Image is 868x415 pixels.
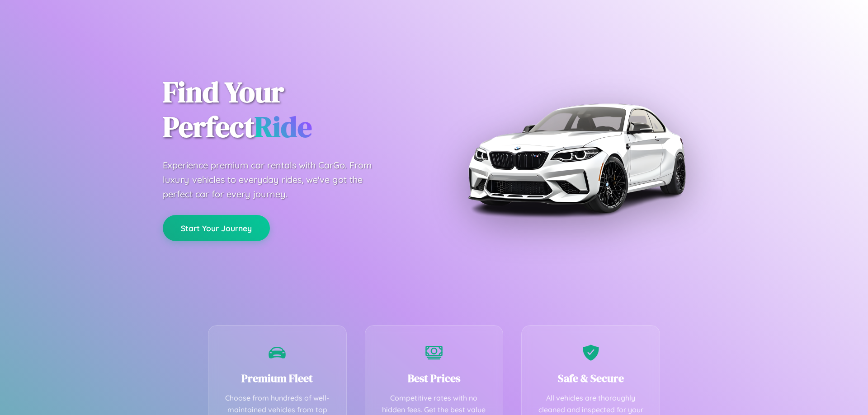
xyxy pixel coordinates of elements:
[255,107,312,146] span: Ride
[222,371,333,386] h3: Premium Fleet
[379,371,490,386] h3: Best Prices
[163,158,389,201] p: Experience premium car rentals with CarGo. From luxury vehicles to everyday rides, we've got the ...
[163,75,420,145] h1: Find Your Perfect
[163,215,270,241] button: Start Your Journey
[463,45,689,271] img: Premium BMW car rental vehicle
[535,371,646,386] h3: Safe & Secure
